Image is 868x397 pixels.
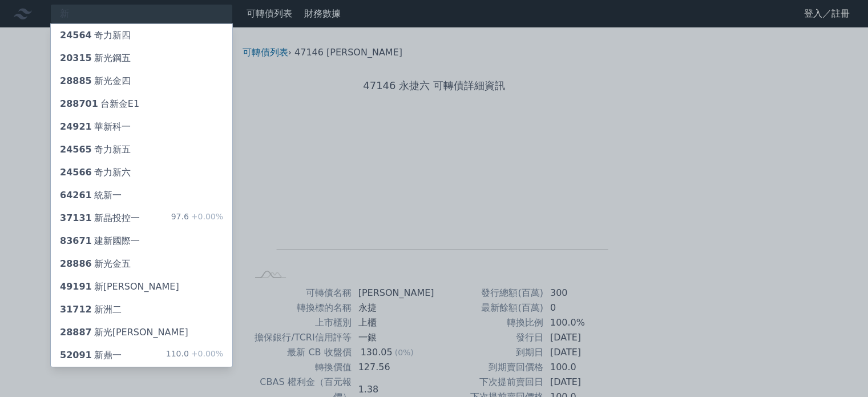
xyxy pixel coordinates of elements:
span: 37131 [60,212,92,223]
span: 31712 [60,304,92,315]
div: 新洲二 [60,303,122,316]
a: 83671建新國際一 [51,230,232,252]
span: 288701 [60,98,98,109]
div: 新鼎一 [60,348,122,362]
div: 110.0 [166,348,223,362]
span: 24564 [60,30,92,41]
div: 奇力新四 [60,29,131,42]
span: 28885 [60,75,92,86]
div: 新光[PERSON_NAME] [60,326,188,339]
a: 52091新鼎一 110.0+0.00% [51,344,232,367]
a: 24565奇力新五 [51,138,232,161]
div: 97.6 [171,211,223,225]
div: 新晶投控一 [60,211,140,225]
span: 52091 [60,350,92,360]
a: 31712新洲二 [51,298,232,321]
a: 64261統新一 [51,184,232,207]
span: 24566 [60,167,92,178]
a: 49191新[PERSON_NAME] [51,275,232,298]
span: 64261 [60,190,92,200]
a: 24921華新科一 [51,115,232,138]
a: 28887新光[PERSON_NAME] [51,321,232,344]
span: 83671 [60,235,92,246]
a: 288701台新金E1 [51,93,232,115]
span: 49191 [60,281,92,292]
div: 台新金E1 [60,97,139,111]
div: 新光鋼五 [60,51,131,65]
div: 華新科一 [60,120,131,134]
span: 28886 [60,258,92,269]
a: 24566奇力新六 [51,161,232,184]
span: 24565 [60,144,92,155]
div: 新光金五 [60,257,131,271]
div: 建新國際一 [60,234,140,248]
span: 24921 [60,121,92,132]
div: 奇力新六 [60,166,131,179]
span: +0.00% [189,212,223,221]
div: 統新一 [60,189,122,202]
span: 20315 [60,53,92,63]
span: 28887 [60,327,92,338]
a: 28886新光金五 [51,252,232,275]
div: 奇力新五 [60,143,131,157]
a: 28885新光金四 [51,70,232,93]
span: +0.00% [189,349,223,358]
a: 37131新晶投控一 97.6+0.00% [51,207,232,230]
div: 新[PERSON_NAME] [60,280,179,294]
a: 24564奇力新四 [51,24,232,47]
a: 20315新光鋼五 [51,47,232,70]
div: 新光金四 [60,74,131,88]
